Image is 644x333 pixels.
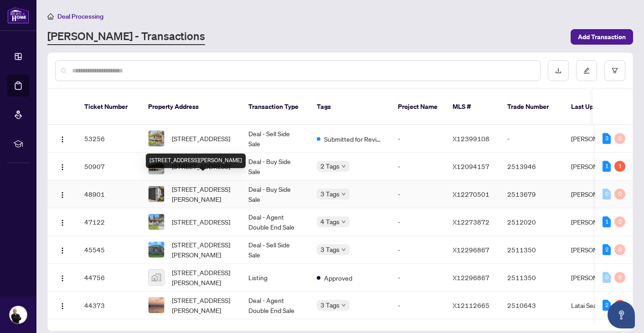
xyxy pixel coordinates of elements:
[59,302,66,310] img: Logo
[59,136,66,143] img: Logo
[564,208,632,236] td: [PERSON_NAME]
[320,161,340,171] span: 2 Tags
[614,161,625,172] div: 1
[77,180,141,208] td: 48901
[55,298,70,313] button: Logo
[604,60,625,81] button: filter
[324,134,383,144] span: Submitted for Review
[172,184,234,204] span: [STREET_ADDRESS][PERSON_NAME]
[500,125,564,153] td: -
[55,215,70,229] button: Logo
[59,247,66,254] img: Logo
[241,264,309,292] td: Listing
[500,180,564,208] td: 2513679
[7,7,29,24] img: logo
[564,236,632,264] td: [PERSON_NAME]
[564,125,632,153] td: [PERSON_NAME]
[55,270,70,285] button: Logo
[149,131,164,146] img: thumbnail-img
[77,125,141,153] td: 53256
[77,264,141,292] td: 44756
[500,236,564,264] td: 2511350
[391,180,445,208] td: -
[149,242,164,257] img: thumbnail-img
[77,236,141,264] td: 45545
[391,153,445,180] td: -
[241,125,309,153] td: Deal - Sell Side Sale
[555,67,562,74] span: download
[548,60,569,81] button: download
[324,273,352,283] span: Approved
[453,190,489,198] span: X12270501
[603,161,611,172] div: 1
[320,300,340,310] span: 3 Tags
[453,134,489,143] span: X12399108
[500,292,564,319] td: 2510643
[320,189,340,199] span: 3 Tags
[603,189,611,200] div: 0
[391,292,445,319] td: -
[172,217,230,227] span: [STREET_ADDRESS]
[391,125,445,153] td: -
[59,275,66,282] img: Logo
[59,191,66,199] img: Logo
[10,306,27,323] img: Profile Icon
[149,297,164,313] img: thumbnail-img
[583,67,590,74] span: edit
[149,186,164,202] img: thumbnail-img
[241,153,309,180] td: Deal - Buy Side Sale
[149,270,164,285] img: thumbnail-img
[241,180,309,208] td: Deal - Buy Side Sale
[341,220,346,224] span: down
[614,244,625,255] div: 0
[320,216,340,227] span: 4 Tags
[453,301,489,309] span: X12112665
[564,89,632,125] th: Last Updated By
[500,264,564,292] td: 2511350
[241,89,309,125] th: Transaction Type
[453,162,489,170] span: X12094157
[453,218,489,226] span: X12273872
[59,219,66,226] img: Logo
[55,242,70,257] button: Logo
[571,29,633,45] button: Add Transaction
[614,133,625,144] div: 0
[172,133,230,143] span: [STREET_ADDRESS]
[391,208,445,236] td: -
[149,214,164,230] img: thumbnail-img
[77,208,141,236] td: 47122
[603,300,611,311] div: 2
[500,208,564,236] td: 2512020
[603,133,611,144] div: 3
[614,300,625,311] div: 1
[445,89,500,125] th: MLS #
[614,189,625,200] div: 0
[391,89,445,125] th: Project Name
[77,89,141,125] th: Ticket Number
[453,246,489,254] span: X12296867
[59,164,66,171] img: Logo
[47,13,54,20] span: home
[47,29,205,45] a: [PERSON_NAME] - Transactions
[612,67,618,74] span: filter
[564,153,632,180] td: [PERSON_NAME]
[309,89,391,125] th: Tags
[391,264,445,292] td: -
[603,272,611,283] div: 0
[341,192,346,196] span: down
[564,180,632,208] td: [PERSON_NAME]
[172,295,234,315] span: [STREET_ADDRESS][PERSON_NAME]
[603,216,611,227] div: 1
[614,216,625,227] div: 0
[341,303,346,307] span: down
[172,240,234,260] span: [STREET_ADDRESS][PERSON_NAME]
[341,247,346,252] span: down
[614,272,625,283] div: 0
[578,30,626,44] span: Add Transaction
[341,164,346,169] span: down
[55,159,70,174] button: Logo
[500,153,564,180] td: 2513946
[241,236,309,264] td: Deal - Sell Side Sale
[576,60,597,81] button: edit
[608,301,635,328] button: Open asap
